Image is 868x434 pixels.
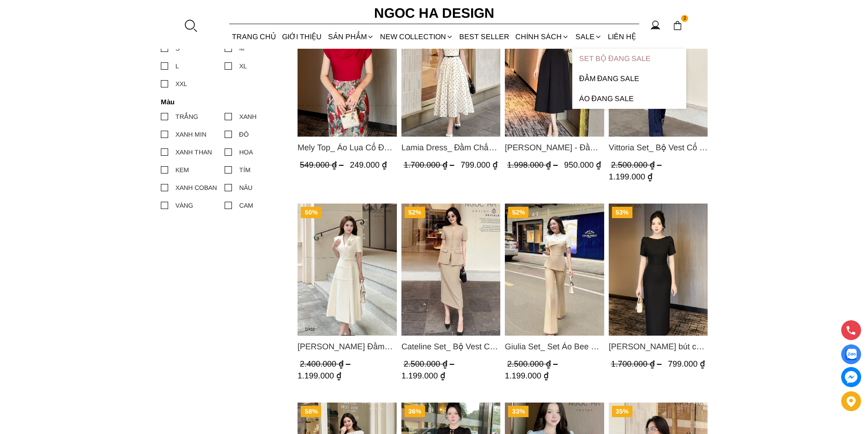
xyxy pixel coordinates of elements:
div: NÂU [239,183,252,193]
span: 1.998.000 ₫ [507,160,560,169]
span: Mely Top_ Áo Lụa Cổ Đổ Rớt Vai A003 [298,141,397,154]
a: Link to Irene Dress - Đầm Vest Dáng Xòe Kèm Đai D713 [505,141,604,154]
img: img-CART-ICON-ksit0nf1 [673,20,683,31]
a: Product image - Vittoria Set_ Bộ Vest Cổ V Quần Suông Kẻ Sọc BQ013 [608,5,708,137]
a: Product image - Cateline Set_ Bộ Vest Cổ V Đính Cúc Nhí Chân Váy Bút Chì BJ127 [401,204,500,336]
a: Link to Alice Dress_Đầm bút chì ,tay nụ hồng ,bồng đầu tay màu đen D727 [608,340,708,353]
a: Ngoc Ha Design [366,2,503,24]
div: SẢN PHẨM [325,25,377,49]
a: Product image - Alice Dress_Đầm bút chì ,tay nụ hồng ,bồng đầu tay màu đen D727 [608,204,708,336]
div: L [175,61,179,71]
span: 2.400.000 ₫ [300,359,353,368]
div: XXL [175,79,187,89]
span: 2.500.000 ₫ [403,359,456,368]
img: Cateline Set_ Bộ Vest Cổ V Đính Cúc Nhí Chân Váy Bút Chì BJ127 [401,204,500,336]
span: Giulia Set_ Set Áo Bee Mix Cổ Trắng Đính Cúc Quần Loe BQ014 [505,340,604,353]
img: Louisa Dress_ Đầm Cổ Vest Cài Hoa Tùng May Gân Nổi Kèm Đai Màu Bee D952 [298,204,397,336]
div: XANH COBAN [175,183,217,193]
div: KEM [175,165,189,175]
a: Set Bộ Đang Sale [572,49,686,69]
div: VÀNG [175,200,193,210]
a: Product image - Giulia Set_ Set Áo Bee Mix Cổ Trắng Đính Cúc Quần Loe BQ014 [505,204,604,336]
div: XANH [239,112,257,122]
a: Đầm Đang Sale [572,69,686,89]
a: Display image [841,344,861,364]
img: Vittoria Set_ Bộ Vest Cổ V Quần Suông Kẻ Sọc BQ013 [608,5,708,137]
div: CAM [239,200,253,210]
div: TRẮNG [175,112,198,122]
div: XANH THAN [175,147,212,157]
span: 799.000 ₫ [668,359,704,368]
a: Link to Louisa Dress_ Đầm Cổ Vest Cài Hoa Tùng May Gân Nổi Kèm Đai Màu Bee D952 [298,340,397,353]
span: 1.199.000 ₫ [401,371,445,380]
span: 549.000 ₫ [300,160,346,169]
span: 1.700.000 ₫ [403,160,456,169]
span: [PERSON_NAME] - Đầm Vest Dáng Xòe Kèm Đai D713 [505,141,604,154]
span: 1.199.000 ₫ [298,371,341,380]
a: NEW COLLECTION [377,25,456,49]
span: Cateline Set_ Bộ Vest Cổ V Đính Cúc Nhí Chân Váy Bút Chì BJ127 [401,340,500,353]
a: Áo Đang Sale [572,89,686,109]
span: 1.199.000 ₫ [608,172,652,181]
a: Product image - Mely Top_ Áo Lụa Cổ Đổ Rớt Vai A003 [298,5,397,137]
a: Link to Giulia Set_ Set Áo Bee Mix Cổ Trắng Đính Cúc Quần Loe BQ014 [505,340,604,353]
div: ĐỎ [239,129,249,139]
span: 1.199.000 ₫ [505,371,549,380]
span: 799.000 ₫ [460,160,497,169]
a: LIÊN HỆ [605,25,639,49]
span: Vittoria Set_ Bộ Vest Cổ V Quần Suông Kẻ Sọc BQ013 [608,141,708,154]
a: Link to Vittoria Set_ Bộ Vest Cổ V Quần Suông Kẻ Sọc BQ013 [608,141,708,154]
span: 950.000 ₫ [564,160,601,169]
div: TÍM [239,165,251,175]
div: XL [239,61,247,71]
a: Product image - Lamia Dress_ Đầm Chấm Bi Cổ Vest Màu Kem D1003 [401,5,500,137]
a: BEST SELLER [457,25,513,49]
span: 2 [681,15,688,22]
img: Mely Top_ Áo Lụa Cổ Đổ Rớt Vai A003 [298,5,397,137]
span: [PERSON_NAME] bút chì ,tay nụ hồng ,bồng đầu tay màu đen D727 [608,340,708,353]
a: SALE [572,25,605,49]
a: Link to Cateline Set_ Bộ Vest Cổ V Đính Cúc Nhí Chân Váy Bút Chì BJ127 [401,340,500,353]
span: 2.500.000 ₫ [611,160,663,169]
span: 2.500.000 ₫ [507,359,560,368]
img: Irene Dress - Đầm Vest Dáng Xòe Kèm Đai D713 [505,5,604,137]
h4: Màu [161,98,282,106]
a: Product image - Irene Dress - Đầm Vest Dáng Xòe Kèm Đai D713 [505,5,604,137]
a: TRANG CHỦ [229,25,279,49]
a: Link to Mely Top_ Áo Lụa Cổ Đổ Rớt Vai A003 [298,141,397,154]
span: 1.700.000 ₫ [611,359,663,368]
img: Lamia Dress_ Đầm Chấm Bi Cổ Vest Màu Kem D1003 [401,5,500,137]
img: Alice Dress_Đầm bút chì ,tay nụ hồng ,bồng đầu tay màu đen D727 [608,204,708,336]
div: Chính sách [513,25,572,49]
a: messenger [841,367,861,387]
a: Product image - Louisa Dress_ Đầm Cổ Vest Cài Hoa Tùng May Gân Nổi Kèm Đai Màu Bee D952 [298,204,397,336]
img: Display image [845,349,857,360]
span: 249.000 ₫ [350,160,387,169]
div: XANH MIN [175,129,206,139]
div: HOA [239,147,253,157]
a: Link to Lamia Dress_ Đầm Chấm Bi Cổ Vest Màu Kem D1003 [401,141,500,154]
img: Giulia Set_ Set Áo Bee Mix Cổ Trắng Đính Cúc Quần Loe BQ014 [505,204,604,336]
a: GIỚI THIỆU [279,25,325,49]
span: Lamia Dress_ Đầm Chấm Bi Cổ Vest Màu Kem D1003 [401,141,500,154]
span: [PERSON_NAME] Đầm Cổ Vest Cài Hoa Tùng May Gân Nổi Kèm Đai Màu Bee D952 [298,340,397,353]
